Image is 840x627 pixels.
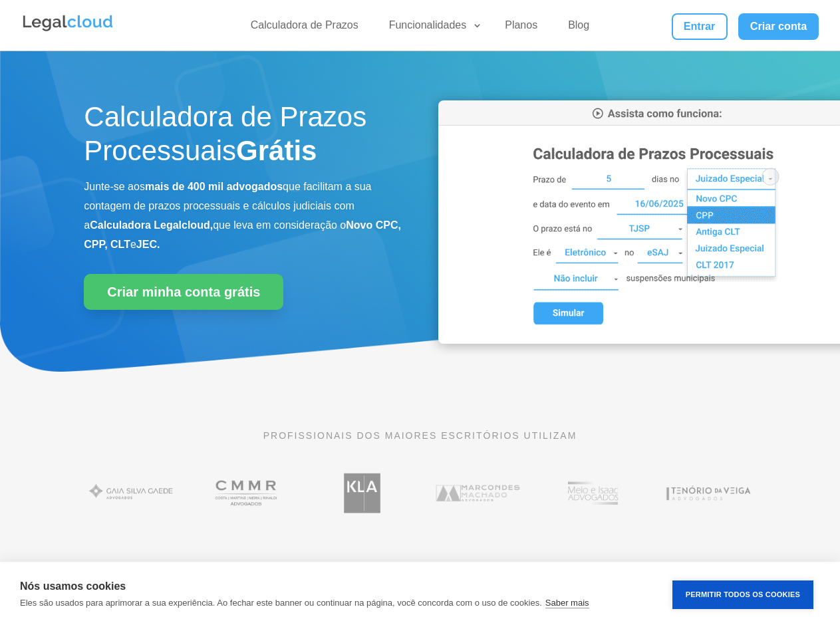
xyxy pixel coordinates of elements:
[738,13,819,40] a: Criar conta
[20,598,542,608] p: Eles são usados para aprimorar a sua experiência. Ao fechar este banner ou continuar na página, v...
[243,19,366,38] a: Calculadora de Prazos
[84,219,401,250] b: Novo CPC, CPP, CLT
[84,178,401,254] p: Junte-se aos que facilitam a sua contagem de prazos processuais e cálculos judiciais com a que le...
[430,467,525,519] img: Marcondes Machado Advogados utilizam a Legalcloud
[84,100,401,174] h1: Calculadora de Prazos Processuais
[84,467,179,519] img: Gaia Silva Gaede Advogados Associados
[90,219,213,231] b: Calculadora Legalcloud,
[560,19,597,38] a: Blog
[200,467,295,519] img: Costa Martins Meira Rinaldi Advogados
[84,428,756,443] p: PROFISSIONAIS DOS MAIORES ESCRITÓRIOS UTILIZAM
[84,274,283,310] a: Criar minha conta grátis
[315,467,410,519] img: Koury Lopes Advogados
[145,181,283,192] b: mais de 400 mil advogados
[660,467,756,519] img: Tenório da Veiga Advogados
[381,19,483,38] a: Funcionalidades
[136,239,160,250] b: JEC.
[545,467,640,519] img: Profissionais do escritório Melo e Isaac Advogados utilizam a Legalcloud
[21,13,114,33] img: Legalcloud Logo
[545,598,589,608] a: Saber mais
[672,13,728,40] a: Entrar
[236,135,317,166] strong: Grátis
[21,24,114,35] a: Logo da Legalcloud
[20,580,126,592] strong: Nós usamos cookies
[497,19,545,38] a: Planos
[672,580,813,609] button: Permitir Todos os Cookies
